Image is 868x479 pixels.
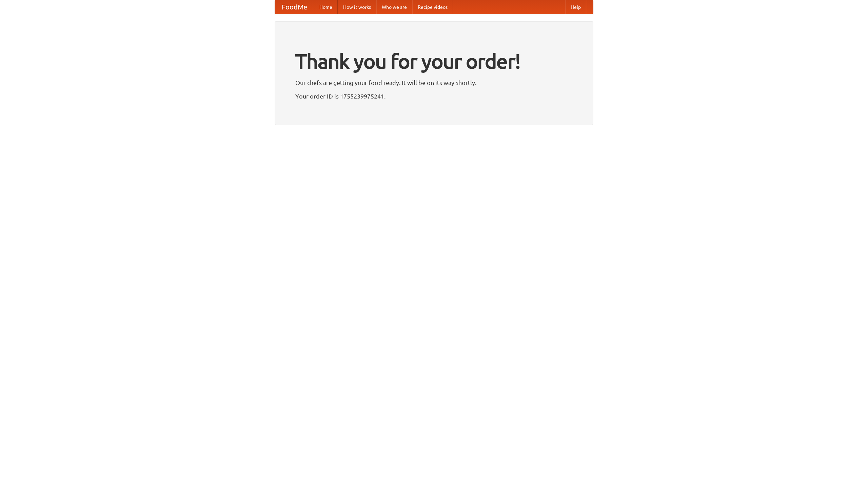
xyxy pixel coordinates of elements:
a: Recipe videos [412,0,453,14]
a: FoodMe [275,0,314,14]
p: Your order ID is 1755239975241. [295,91,573,101]
a: Home [314,0,338,14]
p: Our chefs are getting your food ready. It will be on its way shortly. [295,78,573,88]
h1: Thank you for your order! [295,45,573,78]
a: Who we are [376,0,412,14]
a: Help [565,0,586,14]
a: How it works [338,0,376,14]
